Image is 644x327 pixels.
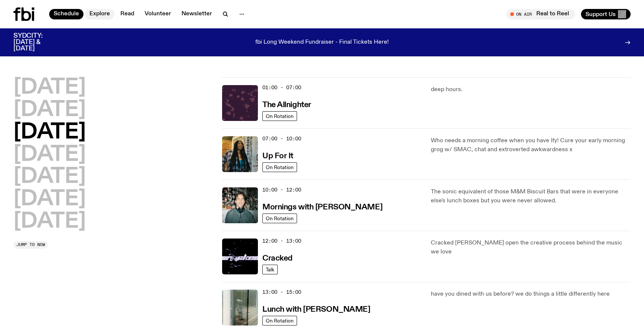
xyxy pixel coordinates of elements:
button: [DATE] [13,77,86,98]
img: Radio presenter Ben Hansen sits in front of a wall of photos and an fbi radio sign. Film photo. B... [222,187,258,223]
button: [DATE] [13,122,86,143]
a: Talk [262,265,278,274]
button: Jump to now [13,241,48,249]
p: Who needs a morning coffee when you have Ify! Cure your early morning grog w/ SMAC, chat and extr... [431,136,631,154]
p: The sonic equivalent of those M&M Biscuit Bars that were in everyone else's lunch boxes but you w... [431,187,631,205]
h3: Lunch with [PERSON_NAME] [262,306,370,314]
p: Cracked [PERSON_NAME] open the creative process behind the music we love [431,239,631,256]
a: Lunch with [PERSON_NAME] [262,304,370,314]
a: Volunteer [140,9,176,19]
span: On Rotation [266,165,294,170]
a: Up For It [262,151,293,160]
button: On AirReal to Reel [506,9,575,19]
h3: Mornings with [PERSON_NAME] [262,203,382,211]
h3: Cracked [262,255,293,262]
span: On Rotation [266,113,294,119]
p: fbi Long Weekend Fundraiser - Final Tickets Here! [255,39,389,46]
button: [DATE] [13,144,86,165]
span: 01:00 - 07:00 [262,84,301,91]
a: Newsletter [177,9,217,19]
a: On Rotation [262,162,297,172]
a: The Allnighter [262,100,311,109]
a: Cracked [262,253,293,262]
button: [DATE] [13,100,86,121]
a: Explore [85,9,114,19]
span: 10:00 - 12:00 [262,186,301,193]
span: Talk [266,267,274,272]
span: 12:00 - 13:00 [262,237,301,245]
p: have you dined with us before? we do things a little differently here [431,290,631,299]
h3: SYDCITY: [DATE] & [DATE] [13,33,61,52]
h3: The Allnighter [262,101,311,109]
a: Mornings with [PERSON_NAME] [262,202,382,211]
button: [DATE] [13,189,86,210]
span: On Rotation [266,318,294,324]
span: Jump to now [16,243,45,247]
a: On Rotation [262,316,297,326]
h3: Up For It [262,152,293,160]
p: deep hours. [431,85,631,94]
img: Logo for Podcast Cracked. Black background, with white writing, with glass smashing graphics [222,239,258,274]
span: Support Us [585,11,616,18]
button: Support Us [581,9,631,19]
img: Ify - a Brown Skin girl with black braided twists, looking up to the side with her tongue stickin... [222,136,258,172]
span: On Rotation [266,216,294,221]
a: Schedule [49,9,83,19]
button: [DATE] [13,211,86,232]
a: Read [116,9,139,19]
a: On Rotation [262,111,297,121]
span: 13:00 - 15:00 [262,289,301,296]
span: 07:00 - 10:00 [262,135,301,142]
a: On Rotation [262,214,297,223]
button: [DATE] [13,166,86,187]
